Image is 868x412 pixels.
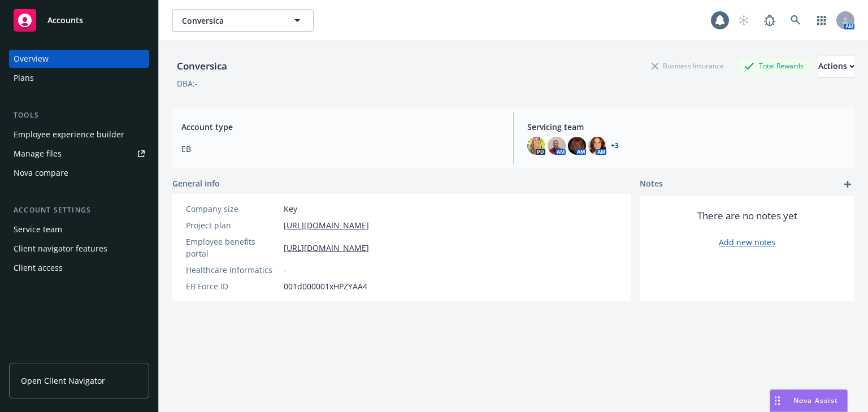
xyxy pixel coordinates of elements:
a: Nova compare [9,164,149,182]
div: Plans [14,69,34,87]
span: Conversica [182,15,280,27]
img: photo [568,137,586,155]
div: Tools [9,110,149,121]
a: Plans [9,69,149,87]
div: Client navigator features [14,240,107,258]
img: photo [588,137,606,155]
a: Service team [9,220,149,238]
div: Healthcare Informatics [186,264,279,276]
span: 001d000001xHPZYAA4 [284,280,367,292]
a: Client access [9,259,149,277]
div: Nova compare [14,164,68,182]
button: Actions [818,55,854,77]
span: There are no notes yet [697,209,797,223]
span: General info [172,177,220,189]
span: Servicing team [527,121,845,133]
div: Conversica [172,59,232,73]
div: Total Rewards [739,59,809,73]
div: Project plan [186,219,279,231]
span: Accounts [47,16,83,25]
span: Open Client Navigator [21,375,105,387]
div: Client access [14,259,63,277]
a: Start snowing [732,9,755,32]
a: Add new notes [719,236,775,248]
div: EB Force ID [186,280,279,292]
div: Service team [14,220,62,238]
span: Account type [181,121,500,133]
a: add [841,177,854,191]
span: Key [284,203,297,215]
a: Manage files [9,145,149,163]
a: [URL][DOMAIN_NAME] [284,219,369,231]
a: Client navigator features [9,240,149,258]
a: Accounts [9,5,149,36]
div: Manage files [14,145,62,163]
a: +3 [611,142,619,149]
div: Overview [14,50,49,68]
button: Nova Assist [770,389,848,412]
div: Drag to move [770,390,784,411]
img: photo [527,137,545,155]
a: Switch app [810,9,833,32]
div: Business Insurance [646,59,730,73]
div: Employee benefits portal [186,236,279,259]
a: [URL][DOMAIN_NAME] [284,242,369,254]
a: Employee experience builder [9,125,149,144]
div: Actions [818,55,854,77]
div: Account settings [9,205,149,216]
div: Company size [186,203,279,215]
a: Search [784,9,807,32]
a: Overview [9,50,149,68]
div: DBA: - [177,77,198,89]
button: Conversica [172,9,314,32]
span: Nova Assist [793,396,838,405]
div: Employee experience builder [14,125,124,144]
span: - [284,264,287,276]
img: photo [548,137,566,155]
a: Report a Bug [758,9,781,32]
span: EB [181,143,500,155]
span: Notes [640,177,663,191]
